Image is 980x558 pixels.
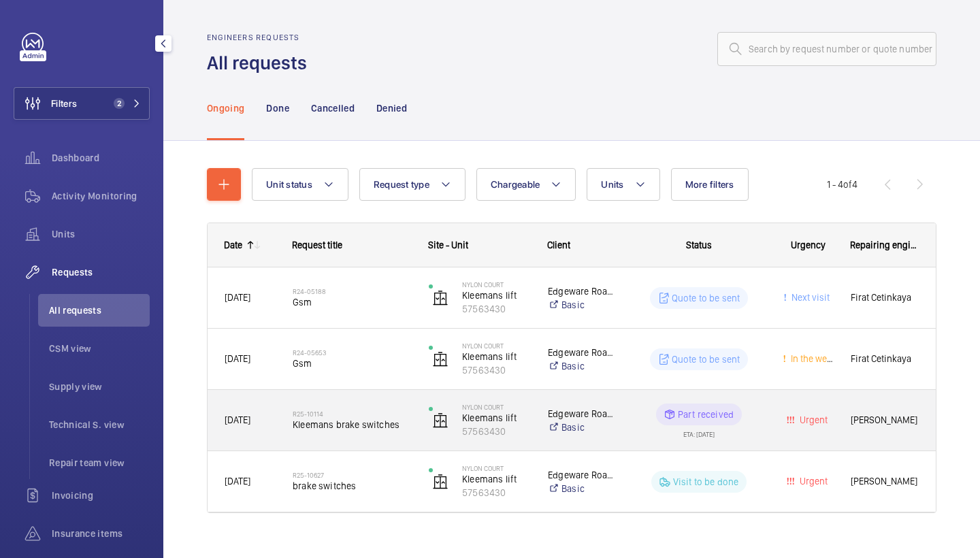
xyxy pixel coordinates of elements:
[851,351,919,367] span: Firat Cetinkaya
[548,346,615,359] p: Edgeware Road London Limited
[678,408,734,421] p: Part received
[791,240,826,250] span: Urgency
[548,468,615,482] p: Edgeware Road London Limited
[851,290,919,306] span: Firat Cetinkaya
[686,240,712,250] span: Status
[52,189,150,203] span: Activity Monitoring
[717,32,936,66] input: Search by request number or quote number
[476,168,576,201] button: Chargeable
[207,50,315,76] h1: All requests
[14,87,150,120] button: Filters2
[293,348,411,357] h2: R24-05653
[52,489,150,502] span: Invoicing
[548,482,615,495] a: Basic
[52,151,150,165] span: Dashboard
[548,421,615,434] a: Basic
[49,418,150,431] span: Technical S. view
[293,479,411,493] span: brake switches
[51,97,77,110] span: Filters
[432,290,448,306] img: elevator.svg
[293,410,411,418] h2: R25-10114
[587,168,659,201] button: Units
[462,280,530,289] p: Nylon Court
[225,353,250,364] span: [DATE]
[293,418,411,431] span: Kleemans brake switches
[673,475,739,489] p: Visit to be done
[114,98,125,109] span: 2
[462,486,530,499] p: 57563430
[432,412,448,429] img: elevator.svg
[52,265,150,279] span: Requests
[462,411,530,425] p: Kleemans lift
[225,476,250,487] span: [DATE]
[797,414,828,425] span: Urgent
[207,101,244,115] p: Ongoing
[462,350,530,363] p: Kleemans lift
[293,295,411,309] span: Gsm
[462,302,530,316] p: 57563430
[224,240,242,250] div: Date
[462,363,530,377] p: 57563430
[672,352,740,366] p: Quote to be sent
[49,303,150,317] span: All requests
[293,471,411,479] h2: R25-10627
[851,474,919,489] span: [PERSON_NAME]
[311,101,355,115] p: Cancelled
[462,472,530,486] p: Kleemans lift
[462,425,530,438] p: 57563430
[266,101,289,115] p: Done
[49,380,150,393] span: Supply view
[851,412,919,428] span: [PERSON_NAME]
[374,179,429,190] span: Request type
[843,179,852,190] span: of
[491,179,540,190] span: Chargeable
[293,287,411,295] h2: R24-05188
[789,292,830,303] span: Next visit
[797,476,828,487] span: Urgent
[671,168,749,201] button: More filters
[432,474,448,490] img: elevator.svg
[548,407,615,421] p: Edgeware Road London Limited
[462,289,530,302] p: Kleemans lift
[52,527,150,540] span: Insurance items
[462,403,530,411] p: Nylon Court
[359,168,465,201] button: Request type
[252,168,348,201] button: Unit status
[49,456,150,470] span: Repair team view
[432,351,448,367] img: elevator.svg
[850,240,919,250] span: Repairing engineer
[207,33,315,42] h2: Engineers requests
[293,357,411,370] span: Gsm
[225,414,250,425] span: [DATE]
[683,425,715,438] div: ETA: [DATE]
[462,464,530,472] p: Nylon Court
[601,179,623,190] span: Units
[292,240,342,250] span: Request title
[428,240,468,250] span: Site - Unit
[548,359,615,373] a: Basic
[376,101,407,115] p: Denied
[49,342,150,355] span: CSM view
[462,342,530,350] p: Nylon Court
[52,227,150,241] span: Units
[827,180,857,189] span: 1 - 4 4
[548,284,615,298] p: Edgeware Road London Limited
[548,298,615,312] a: Basic
[266,179,312,190] span: Unit status
[672,291,740,305] p: Quote to be sent
[788,353,836,364] span: In the week
[225,292,250,303] span: [DATE]
[547,240,570,250] span: Client
[685,179,734,190] span: More filters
